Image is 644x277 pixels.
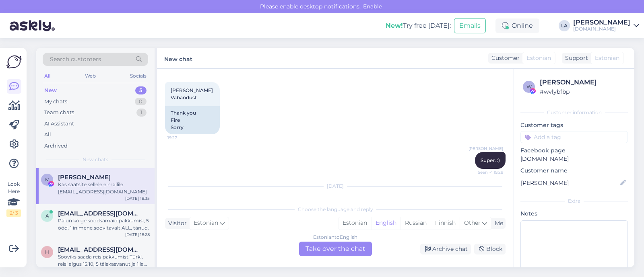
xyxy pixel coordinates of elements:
span: Super. :) [481,157,500,163]
div: LA [559,20,570,31]
div: Archive chat [420,244,471,254]
div: [DATE] 18:28 [125,232,150,238]
div: Estonian [339,217,371,229]
div: [DOMAIN_NAME] [573,26,630,32]
p: Facebook page [520,146,628,155]
input: Add a tag [520,131,628,143]
div: Visitor [165,219,187,228]
div: All [43,71,52,81]
div: Russian [400,217,431,229]
span: Search customers [50,55,101,64]
div: Customer [488,54,520,62]
div: Estonian to English [313,234,357,241]
div: Look Here [6,181,21,217]
span: h [45,249,49,255]
span: 19:27 [167,135,198,141]
span: Seen ✓ 19:28 [473,169,503,175]
div: Me [491,219,503,228]
div: 5 [135,86,147,94]
span: aive@abemi.ee [58,210,142,217]
div: # wvlybfbp [540,87,625,96]
div: [PERSON_NAME] [573,19,630,26]
button: Emails [454,18,486,33]
div: English [371,217,400,229]
span: w [526,84,532,90]
div: Take over the chat [299,242,372,256]
div: Archived [44,142,68,150]
span: Estonian [194,219,218,228]
div: 1 [136,109,147,117]
div: Choose the language and reply [165,206,506,213]
label: New chat [164,53,192,64]
div: My chats [44,98,67,106]
span: hannaloore16@gmail.com [58,246,142,253]
a: [PERSON_NAME][DOMAIN_NAME] [573,19,639,32]
p: [DOMAIN_NAME] [520,155,628,163]
span: Maie Vasar [58,174,111,181]
p: Notes [520,209,628,218]
div: Try free [DATE]: [386,21,451,31]
span: Other [464,219,481,226]
div: Support [562,54,588,62]
span: M [45,176,50,183]
div: AI Assistant [44,120,74,128]
div: [DATE] [165,183,506,190]
div: 2 / 3 [6,209,21,217]
input: Add name [521,179,619,187]
span: Enable [361,3,384,10]
span: [PERSON_NAME] Vabandust [171,87,214,101]
img: Askly Logo [6,54,22,70]
div: Kas saatsite sellele e mailile [EMAIL_ADDRESS][DOMAIN_NAME] [58,181,150,195]
div: Team chats [44,109,74,117]
span: Estonian [595,54,619,62]
span: a [45,213,49,219]
div: All [44,131,51,139]
p: Customer tags [520,121,628,129]
div: [PERSON_NAME] [540,78,625,87]
span: Estonian [526,54,551,62]
div: 0 [135,98,147,106]
p: Customer name [520,166,628,175]
div: Extra [520,197,628,205]
div: Block [474,244,506,254]
span: [PERSON_NAME] [469,146,503,152]
b: New! [386,22,403,29]
div: New [44,86,57,94]
div: [DATE] 18:35 [125,195,150,201]
div: Sooviks saada reisipakkumist Türki, reisi algus 15.10, 5 täiskasvanut ja 1 laps (11.a), hotell võ... [58,253,150,268]
div: Palun köige soodsamaid pakkumisi, 5 ööd, 1 inimene.soovitavalt ALL, tänud. [58,217,150,232]
div: Finnish [431,217,460,229]
div: Online [495,18,539,33]
span: New chats [83,156,108,163]
div: Thank you Fire Sorry [165,106,220,134]
div: Customer information [520,109,628,116]
div: Web [83,71,97,81]
div: Socials [128,71,148,81]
